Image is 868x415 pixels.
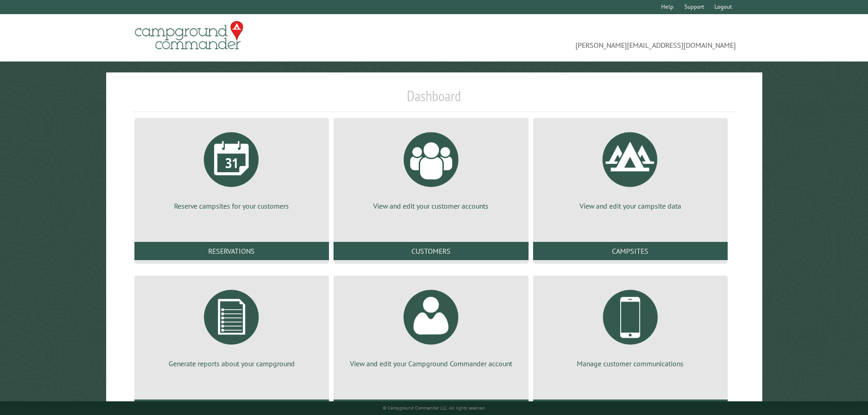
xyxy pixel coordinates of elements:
[145,283,318,369] a: Generate reports about your campground
[132,18,246,53] img: Campground Commander
[344,283,517,369] a: View and edit your Campground Commander account
[544,201,717,211] p: View and edit your campsite data
[344,125,517,211] a: View and edit your customer accounts
[145,359,318,369] p: Generate reports about your campground
[544,283,717,369] a: Manage customer communications
[134,242,329,260] a: Reservations
[533,242,728,260] a: Campsites
[383,405,486,411] small: © Campground Commander LLC. All rights reserved.
[132,87,736,112] h1: Dashboard
[334,242,528,260] a: Customers
[145,125,318,211] a: Reserve campsites for your customers
[544,359,717,369] p: Manage customer communications
[344,359,517,369] p: View and edit your Campground Commander account
[344,201,517,211] p: View and edit your customer accounts
[145,201,318,211] p: Reserve campsites for your customers
[434,25,736,51] span: [PERSON_NAME][EMAIL_ADDRESS][DOMAIN_NAME]
[544,125,717,211] a: View and edit your campsite data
